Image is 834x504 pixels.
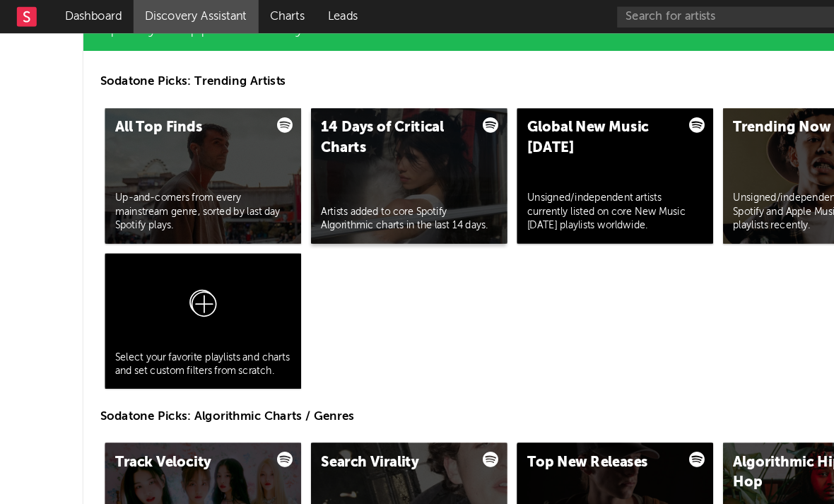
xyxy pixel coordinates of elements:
[89,375,255,490] a: Track VelocityThe fastest growing tracks on Spotify by unsigned and independent artists.
[621,163,770,198] div: Unsigned/independent artists hitting Spotify and Apple Music’s trending playlists recently.
[523,6,735,23] input: Search for artists
[447,384,566,401] div: Top New Releases
[447,100,566,134] div: Global New Music [DATE]
[613,375,779,490] a: Algorithmic Hip-HopTracks from indicator playlists like The Sound of ATL Trap, Emo Rap, Vapor Trap
[85,61,792,78] p: Sodatone Picks: Trending Artists
[272,100,392,134] div: 14 Days of Critical Charts
[264,92,430,206] a: 14 Days of Critical ChartsArtists added to core Spotify Algorithmic charts in the last 14 days.
[98,384,217,401] div: Track Velocity
[621,100,741,117] div: Trending Now
[613,92,779,206] a: Trending NowUnsigned/independent artists hitting Spotify and Apple Music’s trending playlists rec...
[272,384,392,401] div: Search Virality
[447,434,596,481] div: New unsigned and independent releases on Spotify that are being played directly by listeners, not...
[85,344,792,361] p: Sodatone Picks: Algorithmic Charts / Genres
[438,375,604,490] a: Top New ReleasesNew unsigned and independent releases on Spotify that are being played directly b...
[98,457,247,481] div: The fastest growing tracks on Spotify by unsigned and independent artists.
[98,100,217,117] div: All Top Finds
[272,175,421,199] div: Artists added to core Spotify Algorithmic charts in the last 14 days.
[89,215,255,329] a: Select your favorite playlists and charts and set custom filters from scratch.
[776,8,786,20] button: 99+
[621,446,770,481] div: Tracks from indicator playlists like The Sound of ATL Trap, Emo Rap, Vapor Trap
[98,298,247,322] div: Select your favorite playlists and charts and set custom filters from scratch.
[780,4,798,14] div: 99 +
[89,92,255,206] a: All Top FindsUp-and-comers from every mainstream genre, sorted by last day Spotify plays.
[98,163,247,198] div: Up-and-comers from every mainstream genre, sorted by last day Spotify plays.
[447,163,596,198] div: Unsigned/independent artists currently listed on core New Music [DATE] playlists worldwide.
[272,446,421,481] div: The most searched for tracks on Spotify by unsigned and independent artists.
[264,375,430,490] a: Search ViralityThe most searched for tracks on Spotify by unsigned and independent artists.
[621,384,741,418] div: Algorithmic Hip-Hop
[438,92,604,206] a: Global New Music [DATE]Unsigned/independent artists currently listed on core New Music [DATE] pla...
